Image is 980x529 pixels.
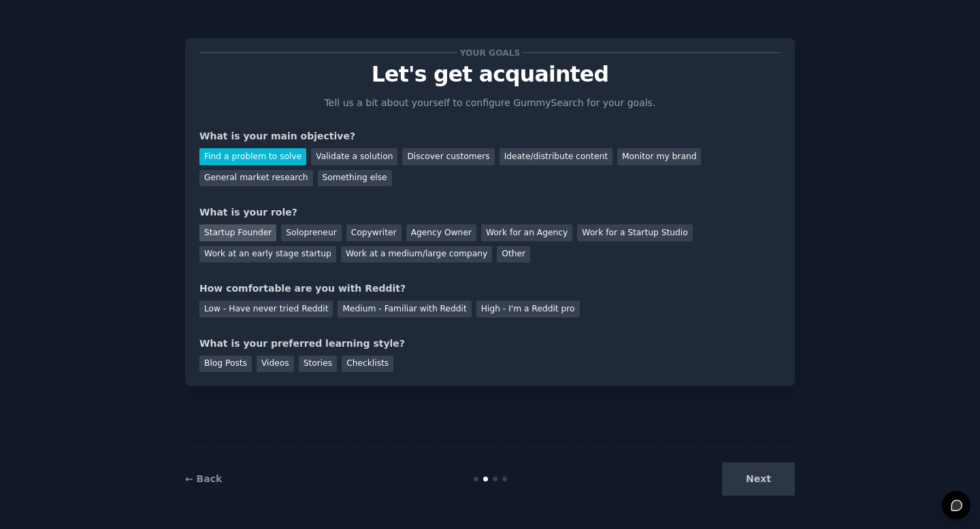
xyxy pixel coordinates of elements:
div: Something else [318,170,392,187]
div: Blog Posts [199,356,252,373]
div: Agency Owner [406,224,476,241]
div: Startup Founder [199,224,276,241]
div: What is your preferred learning style? [199,337,781,351]
div: Discover customers [402,148,494,165]
div: Work at an early stage startup [199,246,336,263]
span: Your goals [457,46,523,60]
div: Videos [257,356,294,373]
div: What is your role? [199,205,781,220]
div: Stories [299,356,337,373]
div: General market research [199,170,313,187]
div: Medium - Familiar with Reddit [338,301,471,318]
div: Other [497,246,530,263]
div: Work at a medium/large company [341,246,492,263]
div: Monitor my brand [617,148,701,165]
div: Low - Have never tried Reddit [199,301,333,318]
div: Checklists [342,356,393,373]
div: Ideate/distribute content [500,148,612,165]
div: Validate a solution [311,148,397,165]
div: Work for a Startup Studio [577,224,692,241]
p: Let's get acquainted [199,63,781,86]
div: What is your main objective? [199,129,781,143]
div: How comfortable are you with Reddit? [199,281,781,296]
div: Copywriter [346,224,402,241]
div: Find a problem to solve [199,148,306,165]
a: ← Back [185,473,222,484]
div: High - I'm a Reddit pro [476,301,580,318]
div: Work for an Agency [481,224,572,241]
p: Tell us a bit about yourself to configure GummySearch for your goals. [318,96,661,110]
div: Solopreneur [281,224,341,241]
